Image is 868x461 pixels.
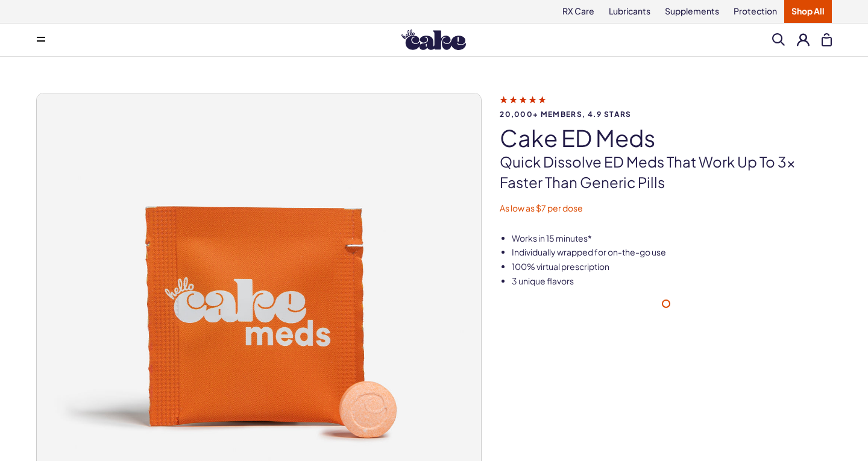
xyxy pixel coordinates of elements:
[512,261,832,273] li: 100% virtual prescription
[500,202,832,215] p: As low as $7 per dose
[512,275,832,287] li: 3 unique flavors
[500,125,832,151] h1: Cake ED Meds
[500,152,832,192] p: Quick dissolve ED Meds that work up to 3x faster than generic pills
[401,30,466,50] img: Hello Cake
[512,246,832,259] li: Individually wrapped for on-the-go use
[500,110,832,118] span: 20,000+ members, 4.9 stars
[512,233,832,245] li: Works in 15 minutes*
[500,94,832,118] a: 20,000+ members, 4.9 stars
